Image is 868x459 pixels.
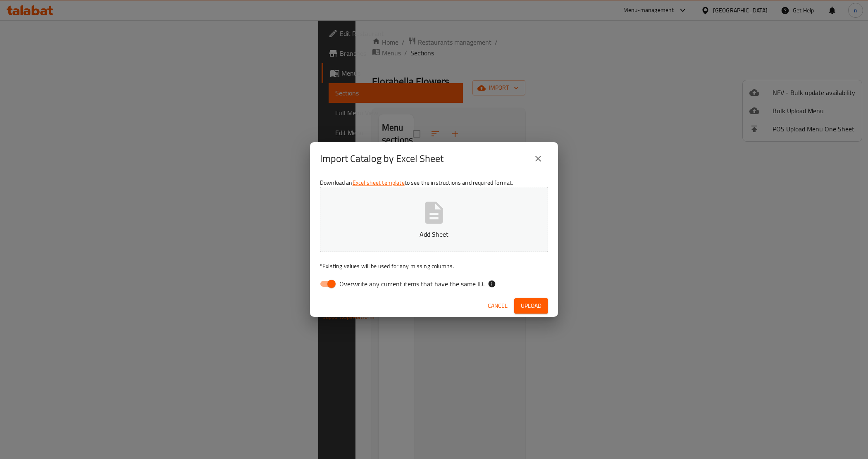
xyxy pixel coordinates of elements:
[353,177,405,188] a: Excel sheet template
[320,187,548,252] button: Add Sheet
[310,175,558,295] div: Download an to see the instructions and required format.
[528,149,548,169] button: close
[521,301,541,311] span: Upload
[333,229,535,239] p: Add Sheet
[339,279,484,289] span: Overwrite any current items that have the same ID.
[488,301,508,311] span: Cancel
[484,298,511,314] button: Cancel
[320,152,444,165] h2: Import Catalog by Excel Sheet
[514,298,548,314] button: Upload
[320,262,548,270] p: Existing values will be used for any missing columns.
[488,280,496,288] svg: If the overwrite option isn't selected, then the items that match an existing ID will be ignored ...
